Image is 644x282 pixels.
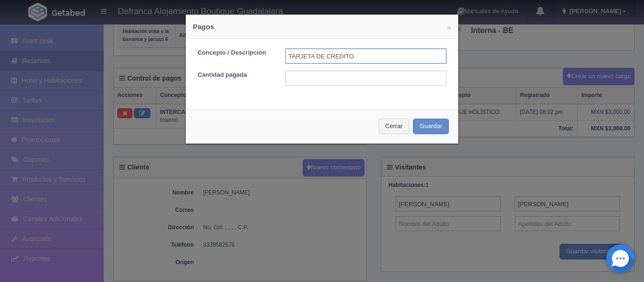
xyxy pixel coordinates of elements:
button: Cerrar [379,119,409,134]
label: Cantidad pagada [190,71,278,80]
label: Concepto / Descripción [190,48,278,57]
button: × [447,24,451,31]
button: Guardar [413,119,449,134]
h4: Pagos [193,22,451,32]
